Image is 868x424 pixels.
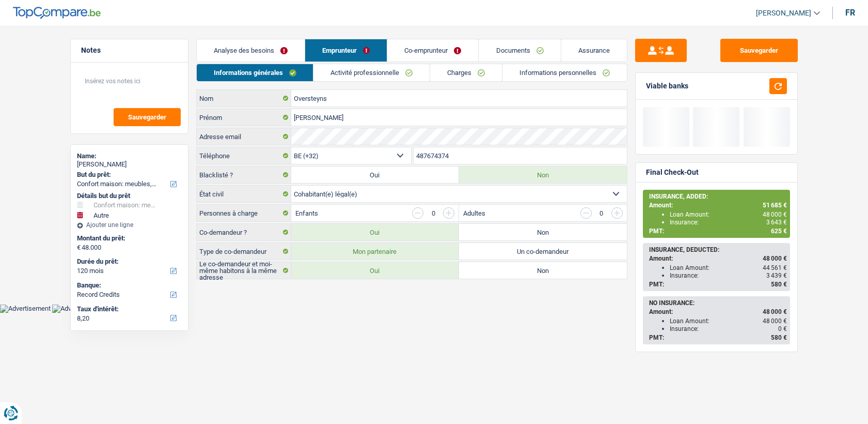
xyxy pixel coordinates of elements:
[305,39,387,62] a: Emprunteur
[429,210,438,217] div: 0
[295,210,318,217] label: Enfants
[670,264,787,271] div: Loan Amount:
[561,39,627,62] a: Assurance
[77,258,180,266] label: Durée du prêt:
[649,228,787,235] div: PMT:
[766,272,787,279] span: 3 439 €
[463,210,485,217] label: Adultes
[291,243,459,260] label: Mon partenaire
[670,317,787,325] div: Loan Amount:
[720,39,798,62] button: Sauvegarder
[77,192,182,200] div: Détails but du prêt
[649,299,787,307] div: NO INSURANCE:
[502,64,627,81] a: Informations personnelles
[649,255,787,262] div: Amount:
[756,9,811,18] span: [PERSON_NAME]
[459,243,627,260] label: Un co-demandeur
[114,108,181,126] button: Sauvegarder
[77,160,182,169] div: [PERSON_NAME]
[597,210,606,217] div: 0
[649,246,787,253] div: INSURANCE, DEDUCTED:
[459,166,627,183] label: Non
[771,281,787,288] span: 580 €
[459,224,627,240] label: Non
[77,221,182,229] div: Ajouter une ligne
[763,211,787,218] span: 48 000 €
[77,305,180,313] label: Taux d'intérêt:
[197,166,291,183] label: Blacklisté ?
[670,211,787,218] div: Loan Amount:
[77,281,180,290] label: Banque:
[197,186,291,202] label: État civil
[197,243,291,260] label: Type de co-demandeur
[649,202,787,209] div: Amount:
[128,114,166,120] span: Sauvegarder
[763,255,787,262] span: 48 000 €
[771,228,787,235] span: 625 €
[77,234,180,243] label: Montant du prêt:
[197,128,291,145] label: Adresse email
[430,64,502,81] a: Charges
[748,5,820,22] a: [PERSON_NAME]
[291,262,459,279] label: Oui
[313,64,430,81] a: Activité professionnelle
[649,308,787,315] div: Amount:
[414,147,627,164] input: 401020304
[197,64,313,81] a: Informations générales
[197,39,305,62] a: Analyse des besoins
[387,39,478,62] a: Co-emprunteur
[646,82,688,90] div: Viable banks
[197,205,291,221] label: Personnes à charge
[77,244,81,252] span: €
[649,281,787,288] div: PMT:
[646,168,699,177] div: Final Check-Out
[649,193,787,200] div: INSURANCE, ADDED:
[670,272,787,279] div: Insurance:
[197,262,291,279] label: Le co-demandeur et moi-même habitons à la même adresse
[197,224,291,240] label: Co-demandeur ?
[77,152,182,160] div: Name:
[52,305,103,313] img: Advertisement
[766,219,787,226] span: 3 643 €
[763,202,787,209] span: 51 685 €
[670,325,787,332] div: Insurance:
[77,171,180,179] label: But du prêt:
[459,262,627,279] label: Non
[763,308,787,315] span: 48 000 €
[197,147,291,164] label: Téléphone
[763,264,787,271] span: 44 561 €
[197,90,291,107] label: Nom
[13,7,101,19] img: TopCompare Logo
[670,219,787,226] div: Insurance:
[649,334,787,341] div: PMT:
[197,109,291,126] label: Prénom
[763,317,787,325] span: 48 000 €
[81,46,178,55] h5: Notes
[771,334,787,341] span: 580 €
[291,166,459,183] label: Oui
[845,8,855,18] div: fr
[778,325,787,332] span: 0 €
[291,224,459,240] label: Oui
[479,39,560,62] a: Documents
